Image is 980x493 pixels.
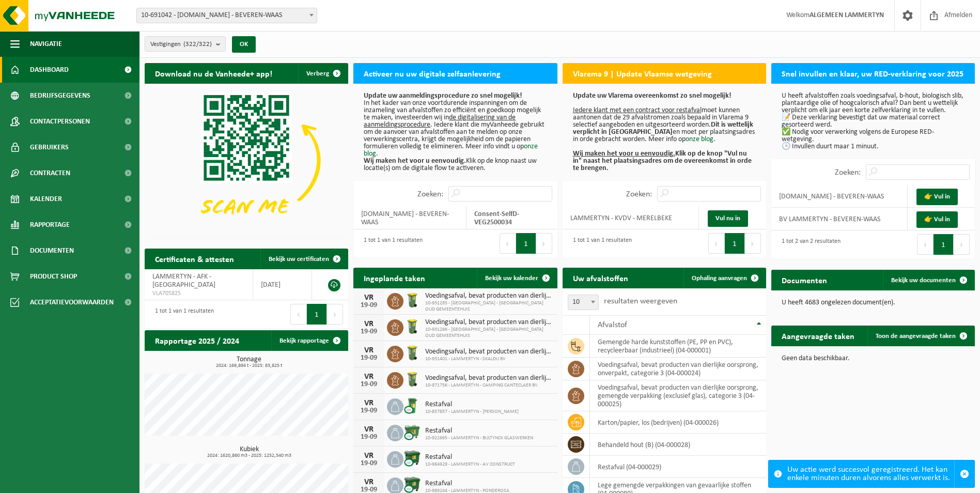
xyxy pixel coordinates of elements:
[307,304,327,325] button: 1
[425,453,515,461] span: Restafval
[359,407,379,414] div: 19-09
[30,134,69,160] span: Gebruikers
[568,295,599,310] span: 10
[771,270,837,290] h2: Documenten
[876,333,956,340] span: Toon de aangevraagde taken
[271,330,347,351] a: Bekijk rapportage
[30,109,90,134] span: Contactpersonen
[150,303,214,326] div: 1 tot 1 van 1 resultaten
[150,363,348,368] span: 2024: 169,894 t - 2025: 83,825 t
[425,318,552,327] span: Voedingsafval, bevat producten van dierlijke oorsprong, onverpakt, categorie 3
[867,326,974,346] a: Toon de aangevraagde taken
[782,299,965,306] p: U heeft 4683 ongelezen document(en).
[917,234,934,255] button: Previous
[683,268,765,288] a: Ophaling aanvragen
[403,450,421,467] img: WB-1100-CU
[359,355,379,362] div: 19-09
[145,84,348,237] img: Download de VHEPlus App
[563,207,699,229] td: LAMMERTYN - KVDV - MERELBEKE
[425,374,552,382] span: Voedingsafval, bevat producten van dierlijke oorsprong, onverpakt, categorie 3
[269,256,329,263] span: Bekijk uw certificaten
[30,186,62,212] span: Kalender
[771,185,908,208] td: [DOMAIN_NAME] - BEVEREN-WAAS
[425,427,533,435] span: Restafval
[573,150,752,172] b: Klik op de knop "Vul nu in" naast het plaatsingsadres om de overeenkomst in orde te brengen.
[359,399,379,407] div: VR
[934,234,954,255] button: 1
[364,158,547,172] p: Klik op de knop naast uw locatie(s) om de digitale flow te activeren.
[708,210,748,227] a: Vul nu in
[359,320,379,328] div: VR
[359,373,379,381] div: VR
[403,291,421,309] img: WB-0140-HPE-GN-50
[403,318,421,335] img: WB-0140-HPE-GN-50
[30,289,114,315] span: Acceptatievoorwaarden
[590,358,766,380] td: voedingsafval, bevat producten van dierlijke oorsprong, onverpakt, categorie 3 (04-000024)
[708,233,725,254] button: Previous
[425,435,533,441] span: 10-922665 - LAMMERTYN - BULTYNCK GLASWERKEN
[403,371,421,388] img: WB-0140-HPE-GN-50
[232,36,256,53] button: OK
[782,93,965,150] p: U heeft afvalstoffen zoals voedingsafval, b-hout, biologisch slib, plantaardige olie of hoogcalor...
[835,168,861,177] label: Zoeken:
[568,232,632,255] div: 1 tot 1 van 1 resultaten
[573,106,702,114] u: Iedere klant met een contract voor restafval
[145,330,250,350] h2: Rapportage 2025 / 2024
[425,356,552,362] span: 10-931401 - LAMMERTYN - SKALDU BV
[626,190,652,198] label: Zoeken:
[137,8,317,23] span: 10-691042 - LAMMERTYN.NET - BEVEREN-WAAS
[916,211,958,228] a: 👉 Vul in
[253,269,312,300] td: [DATE]
[485,275,538,282] span: Bekijk uw kalender
[359,302,379,309] div: 19-09
[150,356,348,368] h3: Tonnage
[573,121,753,136] b: Dit is wettelijk verplicht in [GEOGRAPHIC_DATA]
[145,36,226,52] button: Vestigingen(322/322)
[359,381,379,388] div: 19-09
[536,233,552,254] button: Next
[598,321,627,329] span: Afvalstof
[359,232,423,255] div: 1 tot 1 van 1 resultaten
[516,233,536,254] button: 1
[183,41,212,48] count: (322/322)
[725,233,745,254] button: 1
[954,234,970,255] button: Next
[500,233,516,254] button: Previous
[573,92,732,100] b: Update uw Vlarema overeenkomst zo snel mogelijk!
[403,423,421,441] img: WB-0660-CU
[417,190,443,198] label: Zoeken:
[573,93,756,172] p: moet kunnen aantonen dat de 29 afvalstromen zoals bepaald in Vlarema 9 selectief aangeboden en ui...
[403,397,421,414] img: WB-0240-CU
[364,92,522,100] b: Update uw aanmeldingsprocedure zo snel mogelijk!
[568,295,598,310] span: 10
[359,346,379,355] div: VR
[425,480,509,488] span: Restafval
[150,453,348,458] span: 2024: 1620,860 m3 - 2025: 1252,540 m3
[364,114,516,129] u: de digitalisering van de aanmeldingsprocedure
[150,446,348,458] h3: Kubiek
[425,400,519,409] span: Restafval
[353,268,435,288] h2: Ingeplande taken
[260,249,347,269] a: Bekijk uw certificaten
[425,461,515,468] span: 10-984929 - LAMMERTYN - AV CONSTRUCT
[30,57,69,83] span: Dashboard
[145,63,283,83] h2: Download nu de Vanheede+ app!
[810,11,884,19] strong: ALGEMEEN LAMMERTYN
[604,297,677,305] label: resultaten weergeven
[745,233,761,254] button: Next
[145,249,244,269] h2: Certificaten & attesten
[359,328,379,335] div: 19-09
[686,135,715,143] a: onze blog.
[359,425,379,434] div: VR
[353,63,511,83] h2: Activeer nu uw digitale zelfaanlevering
[30,31,62,57] span: Navigatie
[590,456,766,478] td: restafval (04-000029)
[590,335,766,358] td: gemengde harde kunststoffen (PE, PP en PVC), recycleerbaar (industrieel) (04-000001)
[771,326,865,346] h2: Aangevraagde taken
[425,409,519,415] span: 10-857857 - LAMMERTYN - [PERSON_NAME]
[425,292,552,300] span: Voedingsafval, bevat producten van dierlijke oorsprong, onverpakt, categorie 3
[425,300,552,313] span: 10-931285 - [GEOGRAPHIC_DATA] - [GEOGRAPHIC_DATA] OUD GEMEENTEHUIS
[290,304,307,325] button: Previous
[359,452,379,460] div: VR
[327,304,343,325] button: Next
